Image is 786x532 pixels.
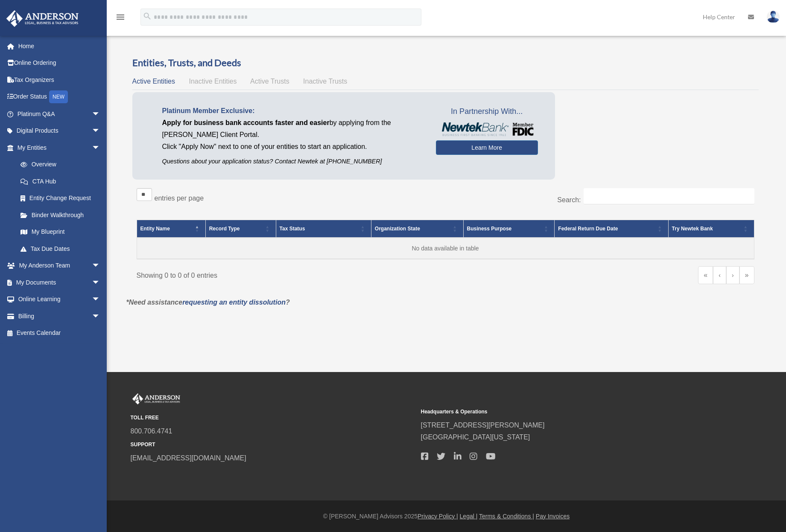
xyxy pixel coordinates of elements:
a: Online Ordering [6,55,113,72]
th: Organization State: Activate to sort [371,220,463,238]
a: [GEOGRAPHIC_DATA][US_STATE] [421,433,530,441]
a: Events Calendar [6,325,113,342]
img: User Pic [767,11,780,23]
a: My Entitiesarrow_drop_down [6,139,109,156]
a: Overview [12,156,105,173]
span: In Partnership With... [436,105,538,119]
span: Inactive Entities [189,78,237,85]
span: arrow_drop_down [92,122,109,140]
th: Federal Return Due Date: Activate to sort [555,220,668,238]
a: Binder Walkthrough [12,206,109,224]
th: Business Purpose: Activate to sort [463,220,555,238]
div: Try Newtek Bank [672,224,741,234]
span: arrow_drop_down [92,105,109,123]
a: My Anderson Teamarrow_drop_down [6,257,113,274]
i: search [143,12,152,21]
a: Tax Due Dates [12,240,109,257]
div: NEW [49,90,68,103]
div: Showing 0 to 0 of 0 entries [137,266,439,282]
span: arrow_drop_down [92,291,109,308]
a: Billingarrow_drop_down [6,308,113,325]
img: Anderson Advisors Platinum Portal [131,393,182,404]
a: Tax Organizers [6,71,113,88]
h3: Entities, Trusts, and Deeds [132,56,759,70]
span: Tax Status [280,226,305,232]
a: menu [115,15,126,22]
img: Anderson Advisors Platinum Portal [4,10,81,27]
a: 800.706.4741 [131,427,172,435]
div: © [PERSON_NAME] Advisors 2025 [107,511,786,522]
label: entries per page [155,195,204,202]
span: arrow_drop_down [92,274,109,291]
a: Pay Invoices [536,513,570,520]
span: Inactive Trusts [303,78,347,85]
span: arrow_drop_down [92,308,109,325]
a: Last [739,266,754,284]
a: requesting an entity dissolution [182,299,286,306]
span: Business Purpose [467,226,512,232]
span: Active Trusts [250,78,289,85]
p: by applying from the [PERSON_NAME] Client Portal. [162,117,423,141]
a: My Documentsarrow_drop_down [6,274,113,291]
span: Entity Name [140,226,170,232]
a: CTA Hub [12,173,109,190]
th: Entity Name: Activate to invert sorting [137,220,205,238]
span: arrow_drop_down [92,139,109,157]
em: *Need assistance ? [126,299,290,306]
p: Questions about your application status? Contact Newtek at [PHONE_NUMBER] [162,156,423,167]
th: Try Newtek Bank : Activate to sort [668,220,754,238]
img: NewtekBankLogoSM.png [440,122,534,136]
a: Previous [713,266,726,284]
small: SUPPORT [131,440,415,449]
a: Home [6,38,113,55]
td: No data available in table [137,238,754,259]
a: [EMAIL_ADDRESS][DOMAIN_NAME] [131,454,246,462]
span: Apply for business bank accounts faster and easier [162,119,330,126]
small: TOLL FREE [131,413,415,422]
span: Active Entities [132,78,175,85]
th: Record Type: Activate to sort [205,220,276,238]
a: [STREET_ADDRESS][PERSON_NAME] [421,422,545,429]
a: Platinum Q&Aarrow_drop_down [6,105,113,122]
span: arrow_drop_down [92,257,109,275]
th: Tax Status: Activate to sort [276,220,371,238]
a: Terms & Conditions | [479,513,534,520]
a: First [698,266,713,284]
i: menu [115,12,126,22]
p: Click "Apply Now" next to one of your entities to start an application. [162,141,423,153]
label: Search: [557,196,581,203]
a: Next [726,266,739,284]
small: Headquarters & Operations [421,407,705,416]
a: Order StatusNEW [6,88,113,106]
a: Online Learningarrow_drop_down [6,291,113,308]
a: Entity Change Request [12,190,109,207]
span: Federal Return Due Date [558,226,618,232]
a: My Blueprint [12,224,109,241]
a: Digital Productsarrow_drop_down [6,122,113,140]
span: Organization State [375,226,420,232]
a: Learn More [436,140,538,155]
span: Record Type [209,226,240,232]
a: Legal | [460,513,478,520]
a: Privacy Policy | [418,513,458,520]
p: Platinum Member Exclusive: [162,105,423,117]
